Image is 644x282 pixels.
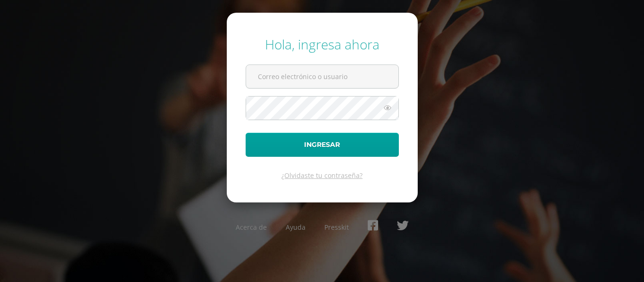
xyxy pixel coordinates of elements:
[286,223,305,232] a: Ayuda
[246,35,399,53] div: Hola, ingresa ahora
[324,223,349,232] a: Presskit
[246,133,399,157] button: Ingresar
[246,65,398,88] input: Correo electrónico o usuario
[236,223,267,232] a: Acerca de
[281,171,363,180] a: ¿Olvidaste tu contraseña?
